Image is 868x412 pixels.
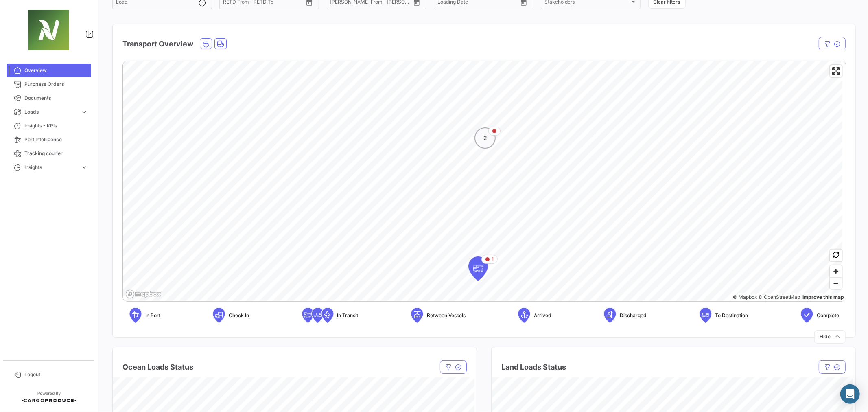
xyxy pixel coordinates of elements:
a: Map feedback [802,294,844,300]
span: Between Vessels [427,312,466,319]
input: From [223,0,234,6]
span: Tracking courier [24,150,88,157]
button: Zoom in [830,265,842,277]
input: From [437,0,449,6]
span: Insights [24,164,77,171]
span: 1 [492,256,494,263]
span: To Destination [715,312,748,319]
button: Hide [814,330,846,344]
span: In Transit [337,312,359,319]
span: Purchase Orders [24,81,88,88]
a: Insights - KPIs [7,119,91,133]
span: Arrived [534,312,551,319]
span: expand_more [81,164,88,171]
a: OpenStreetMap [759,294,800,300]
button: Ocean [200,39,212,49]
img: 271cc1aa-31de-466a-a0eb-01e8d6f3049f.jpg [28,10,69,50]
a: Overview [7,64,91,77]
span: Complete [817,312,839,319]
a: Mapbox [733,294,757,300]
span: Discharged [620,312,647,319]
h4: Ocean Loads Status [122,362,193,373]
span: Documents [24,94,88,102]
button: Enter fullscreen [830,65,842,77]
span: In Port [145,312,160,319]
span: Insights - KPIs [24,122,88,129]
span: Check In [229,312,249,319]
h4: Land Loads Status [501,362,566,373]
div: Abrir Intercom Messenger [840,384,860,404]
input: From [330,0,342,6]
input: To [348,0,386,6]
button: Zoom out [830,277,842,289]
span: expand_more [81,108,88,116]
a: Port Intelligence [7,133,91,147]
span: 2 [483,134,487,142]
span: Overview [24,67,88,74]
canvas: Map [123,61,842,302]
div: Map marker [474,127,496,149]
span: Loads [24,108,77,116]
a: Mapbox logo [125,289,161,299]
h4: Transport Overview [122,38,193,50]
span: Port Intelligence [24,136,88,143]
div: Map marker [468,256,488,281]
a: Documents [7,91,91,105]
span: Stakeholders [544,0,630,6]
input: To [240,0,279,6]
span: Logout [24,371,88,378]
a: Tracking courier [7,147,91,160]
button: Land [215,39,226,49]
a: Purchase Orders [7,77,91,91]
input: To [455,0,493,6]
